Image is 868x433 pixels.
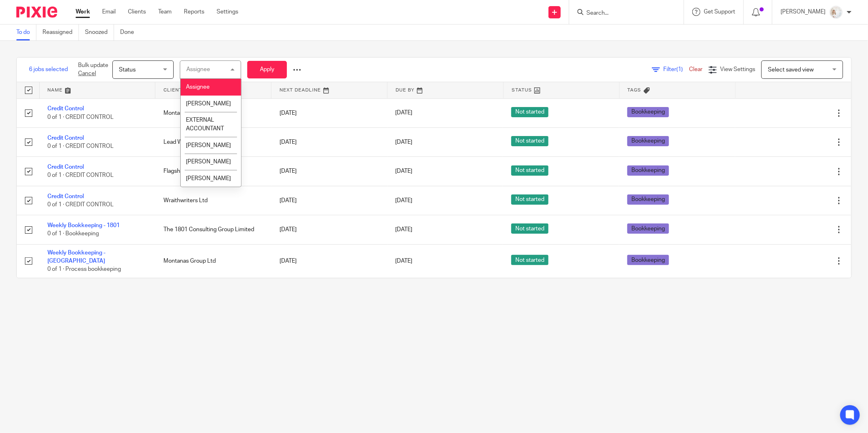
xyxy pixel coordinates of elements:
td: Montanas Group Ltd [155,98,271,127]
a: Clear [689,67,702,72]
p: [PERSON_NAME] [781,8,825,16]
span: [DATE] [396,258,413,264]
span: Filter [663,67,689,72]
span: [DATE] [396,198,413,203]
span: Status [119,67,136,73]
span: [DATE] [396,168,413,174]
span: (1) [676,67,683,72]
span: 0 of 1 · Process bookkeeping [47,267,121,272]
img: Image.jpeg [830,6,843,19]
span: View Settings [720,67,755,72]
a: Reassigned [43,25,79,40]
span: 0 of 1 · Bookkeeping [47,231,99,237]
span: [DATE] [396,227,413,232]
a: Credit Control [47,106,84,112]
span: [PERSON_NAME] [186,143,231,148]
span: [PERSON_NAME] [186,101,231,107]
a: To do [16,25,36,40]
span: [PERSON_NAME] [186,176,231,181]
td: [DATE] [271,98,387,127]
span: 0 of 1 · CREDIT CONTROL [47,202,114,208]
span: 6 jobs selected [29,65,68,74]
td: The 1801 Consulting Group Limited [155,215,271,244]
img: Pixie [16,7,57,18]
span: Assignee [186,84,210,90]
span: Not started [511,255,548,265]
td: [DATE] [271,127,387,156]
a: Snoozed [85,25,114,40]
span: Bookkeeping [627,136,669,146]
span: Not started [511,136,548,146]
span: [DATE] [396,139,413,145]
td: Wraithwriters Ltd [155,186,271,215]
span: Not started [511,165,548,176]
a: Credit Control [47,135,84,141]
span: Bookkeeping [627,255,669,265]
td: [DATE] [271,157,387,186]
a: Team [158,8,172,16]
div: Assignee [186,67,210,72]
span: Not started [511,223,548,234]
span: Not started [511,107,548,117]
a: Weekly Bookkeeping - [GEOGRAPHIC_DATA] [47,250,105,264]
span: Bookkeeping [627,165,669,176]
a: Credit Control [47,194,84,199]
a: Email [102,8,116,16]
span: 0 of 1 · CREDIT CONTROL [47,143,114,149]
td: Lead Wolf Digital Ltd [155,127,271,156]
td: [DATE] [271,244,387,278]
button: Apply [247,61,287,78]
a: Cancel [78,71,96,76]
td: [DATE] [271,215,387,244]
span: 0 of 1 · CREDIT CONTROL [47,173,114,179]
p: Bulk update [78,61,108,78]
span: Bookkeeping [627,194,669,205]
a: Weekly Bookkeeping - 1801 [47,223,120,228]
span: [PERSON_NAME] [186,159,231,165]
td: Montanas Group Ltd [155,244,271,278]
a: Reports [184,8,204,16]
a: Work [76,8,90,16]
a: Credit Control [47,164,84,170]
a: Clients [128,8,146,16]
span: EXTERNAL ACCOUNTANT [186,117,224,132]
span: Bookkeeping [627,223,669,234]
span: Select saved view [768,67,814,73]
span: Bookkeeping [627,107,669,117]
span: Not started [511,194,548,205]
a: Done [120,25,140,40]
span: Get Support [704,9,735,15]
input: Search [586,10,659,17]
td: [DATE] [271,186,387,215]
span: [DATE] [396,110,413,116]
a: Settings [217,8,238,16]
span: Tags [628,88,642,92]
td: Flagship Trucks Ltd [155,157,271,186]
span: 0 of 1 · CREDIT CONTROL [47,114,114,120]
